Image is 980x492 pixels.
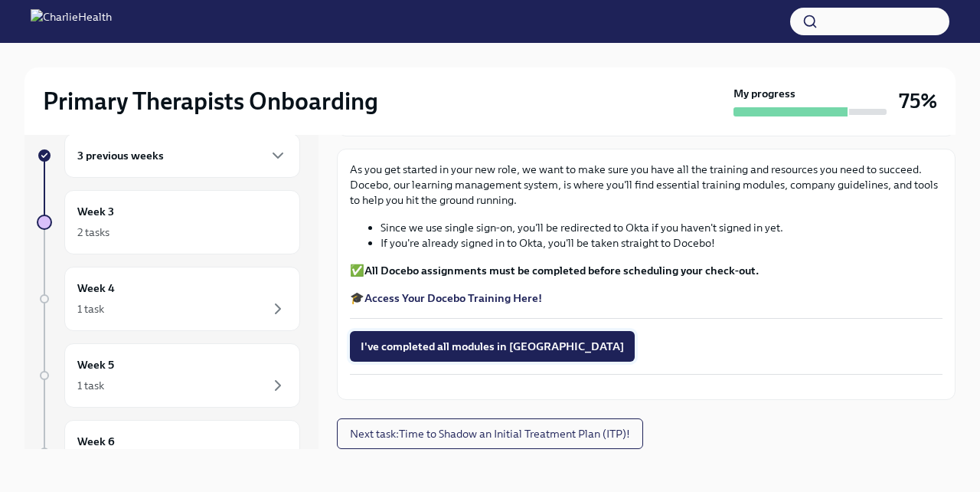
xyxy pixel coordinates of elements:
[37,190,300,254] a: Week 32 tasks
[77,301,104,317] div: 1 task
[37,420,300,484] a: Week 6
[733,86,795,101] strong: My progress
[350,426,630,441] span: Next task : Time to Shadow an Initial Treatment Plan (ITP)!
[361,339,624,354] span: I've completed all modules in [GEOGRAPHIC_DATA]
[381,235,942,251] li: If you're already signed in to Okta, you'll be taken straight to Docebo!
[350,290,942,306] p: 🎓
[77,147,164,164] h6: 3 previous weeks
[350,162,942,208] p: As you get started in your new role, we want to make sure you have all the training and resources...
[37,267,300,331] a: Week 41 task
[364,291,542,305] a: Access Your Docebo Training Here!
[77,356,114,373] h6: Week 5
[77,378,104,393] div: 1 task
[64,133,300,178] div: 3 previous weeks
[31,9,112,34] img: CharlieHealth
[337,418,643,449] button: Next task:Time to Shadow an Initial Treatment Plan (ITP)!
[350,331,635,362] button: I've completed all modules in [GEOGRAPHIC_DATA]
[43,86,378,116] h2: Primary Therapists Onboarding
[899,87,937,115] h3: 75%
[364,264,759,277] strong: All Docebo assignments must be completed before scheduling your check-out.
[381,220,942,235] li: Since we use single sign-on, you'll be redirected to Okta if you haven't signed in yet.
[77,280,115,297] h6: Week 4
[77,225,109,240] div: 2 tasks
[77,433,115,450] h6: Week 6
[350,263,942,278] p: ✅
[37,343,300,408] a: Week 51 task
[77,203,114,220] h6: Week 3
